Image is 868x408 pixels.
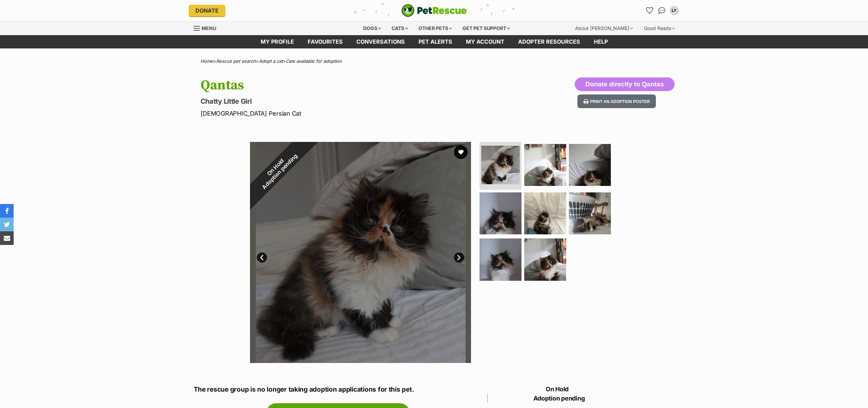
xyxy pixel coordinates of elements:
a: Rescue pet search [216,58,256,64]
a: conversations [350,35,412,48]
div: On Hold [232,124,323,215]
a: Favourites [301,35,350,48]
img: Photo of Qantas [569,192,611,234]
span: Menu [202,25,216,31]
div: Dogs [358,21,386,35]
img: Photo of Qantas [480,238,521,280]
div: Cats [387,21,413,35]
div: Good Reads [639,21,680,35]
img: logo-cat-932fe2b9b8326f06289b0f2fb663e598f794de774fb13d1741a6617ecf9a85b4.svg [401,4,467,17]
div: Other pets [414,21,457,35]
a: Adopt a cat [259,58,283,64]
span: Adoption pending [487,394,629,403]
button: Print an adoption poster [577,94,656,108]
a: Menu [194,21,221,34]
img: Photo of Qantas [569,144,611,186]
img: Photo of Qantas [524,144,566,186]
a: Conversations [657,5,667,16]
a: Pet alerts [412,35,459,48]
p: The rescue group is no longer taking adoption applications for this pet. [194,385,482,395]
a: My profile [254,35,301,48]
img: Photo of Qantas [524,192,566,234]
a: Donate [189,5,225,16]
a: Home [201,58,213,64]
img: chat-41dd97257d64d25036548639549fe6c8038ab92f7586957e7f3b1b290dea8141.svg [658,7,665,14]
a: My account [459,35,511,48]
p: On Hold [486,384,629,403]
span: Adoption pending [258,150,301,194]
img: Photo of Qantas [481,146,520,184]
img: Photo of Qantas [524,238,566,280]
button: Donate directly to Qantas [575,77,674,91]
a: Next [454,252,464,263]
a: Prev [257,252,267,263]
div: Get pet support [458,21,515,35]
p: Chatty Little Girl [201,97,489,106]
div: > > > [183,59,685,64]
a: PetRescue [401,4,467,17]
h1: Qantas [201,77,489,93]
a: Help [587,35,615,48]
div: About [PERSON_NAME] [570,21,638,35]
button: My account [669,5,680,16]
ul: Account quick links [644,5,680,16]
a: Favourites [644,5,655,16]
div: LY [671,7,678,14]
a: Adopter resources [511,35,587,48]
p: [DEMOGRAPHIC_DATA] Persian Cat [201,109,489,118]
button: favourite [454,145,468,159]
img: Photo of Qantas [480,192,521,234]
a: Cats available for adoption [286,58,342,64]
